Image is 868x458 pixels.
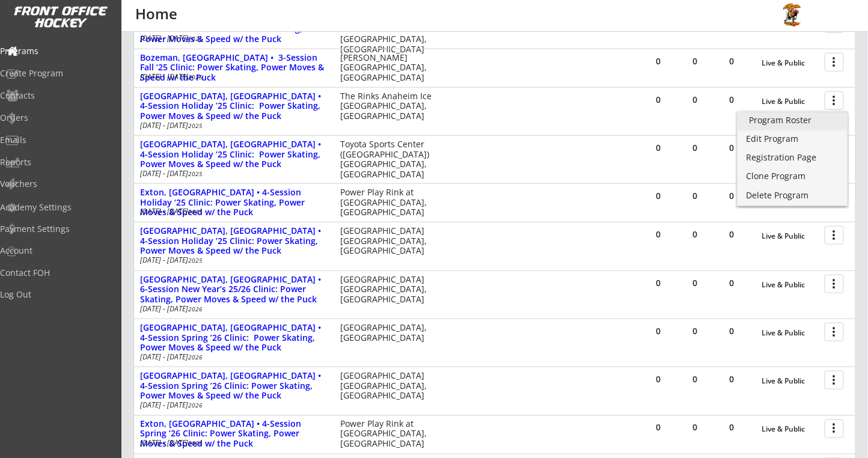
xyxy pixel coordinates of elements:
[188,73,203,81] em: 2025
[140,353,324,361] div: [DATE] - [DATE]
[140,323,328,353] div: [GEOGRAPHIC_DATA], [GEOGRAPHIC_DATA] • 4-Session Spring ’26 Clinic: Power Skating, Power Moves & ...
[714,192,750,200] div: 0
[677,375,713,383] div: 0
[677,192,713,200] div: 0
[762,329,819,337] div: Live & Public
[140,73,324,81] div: [DATE] - [DATE]
[188,34,203,43] em: 2025
[714,424,750,432] div: 0
[747,135,839,143] div: Edit Program
[340,226,435,256] div: [GEOGRAPHIC_DATA] [GEOGRAPHIC_DATA], [GEOGRAPHIC_DATA]
[825,226,844,245] button: more_vert
[677,230,713,239] div: 0
[640,96,676,104] div: 0
[188,256,203,264] em: 2025
[140,275,328,305] div: [GEOGRAPHIC_DATA], [GEOGRAPHIC_DATA] • 6-Session New Year’s 25/26 Clinic: Power Skating, Power Mo...
[340,188,435,218] div: Power Play Rink at [GEOGRAPHIC_DATA], [GEOGRAPHIC_DATA]
[750,116,836,124] div: Program Roster
[762,426,819,434] div: Live & Public
[762,97,819,106] div: Live & Public
[340,53,435,83] div: [PERSON_NAME][GEOGRAPHIC_DATA], [GEOGRAPHIC_DATA]
[340,275,435,305] div: [GEOGRAPHIC_DATA] [GEOGRAPHIC_DATA], [GEOGRAPHIC_DATA]
[140,402,324,409] div: [DATE] - [DATE]
[188,169,203,178] em: 2025
[677,57,713,66] div: 0
[640,144,676,152] div: 0
[140,91,328,121] div: [GEOGRAPHIC_DATA], [GEOGRAPHIC_DATA] • 4-Session Holiday ’25 Clinic: Power Skating, Power Moves &...
[825,275,844,293] button: more_vert
[762,377,819,385] div: Live & Public
[747,172,839,180] div: Clone Program
[140,440,324,447] div: [DATE] - [DATE]
[825,420,844,438] button: more_vert
[762,281,819,289] div: Live & Public
[640,192,676,200] div: 0
[677,144,713,152] div: 0
[340,420,435,450] div: Power Play Rink at [GEOGRAPHIC_DATA], [GEOGRAPHIC_DATA]
[640,327,676,335] div: 0
[714,57,750,66] div: 0
[340,371,435,401] div: [GEOGRAPHIC_DATA] [GEOGRAPHIC_DATA], [GEOGRAPHIC_DATA]
[762,59,819,67] div: Live & Public
[140,420,328,450] div: Exton, [GEOGRAPHIC_DATA] • 4-Session Spring ‘26 Clinic: Power Skating, Power Moves & Speed w/ the...
[677,424,713,432] div: 0
[188,401,203,409] em: 2026
[738,131,848,149] a: Edit Program
[747,191,839,200] div: Delete Program
[640,424,676,432] div: 0
[677,96,713,104] div: 0
[640,279,676,287] div: 0
[140,188,328,218] div: Exton, [GEOGRAPHIC_DATA] • 4-Session Holiday ‘25 Clinic: Power Skating, Power Moves & Speed w/ th...
[825,91,844,110] button: more_vert
[340,323,435,343] div: [GEOGRAPHIC_DATA], [GEOGRAPHIC_DATA]
[340,91,435,121] div: The Rinks Anaheim Ice [GEOGRAPHIC_DATA], [GEOGRAPHIC_DATA]
[825,371,844,389] button: more_vert
[188,353,203,361] em: 2026
[738,150,848,168] a: Registration Page
[140,35,324,42] div: [DATE] - [DATE]
[140,122,324,129] div: [DATE] - [DATE]
[140,53,328,83] div: Bozeman, [GEOGRAPHIC_DATA] • 3-Session Fall ‘25 Clinic: Power Skating, Power Moves & Speed w/ the...
[188,121,203,130] em: 2025
[825,53,844,72] button: more_vert
[677,327,713,335] div: 0
[140,208,324,215] div: [DATE] - [DATE]
[714,327,750,335] div: 0
[640,57,676,66] div: 0
[747,153,839,162] div: Registration Page
[640,375,676,383] div: 0
[714,96,750,104] div: 0
[738,112,848,130] a: Program Roster
[825,323,844,341] button: more_vert
[188,305,203,313] em: 2026
[188,207,203,216] em: 2025
[340,139,435,180] div: Toyota Sports Center ([GEOGRAPHIC_DATA]) [GEOGRAPHIC_DATA], [GEOGRAPHIC_DATA]
[340,14,435,55] div: Rushmore Thunderdome [GEOGRAPHIC_DATA], [GEOGRAPHIC_DATA]
[140,371,328,401] div: [GEOGRAPHIC_DATA], [GEOGRAPHIC_DATA] • 4-Session Spring ’26 Clinic: Power Skating, Power Moves & ...
[188,439,203,448] em: 2026
[677,279,713,287] div: 0
[640,230,676,239] div: 0
[714,375,750,383] div: 0
[714,279,750,287] div: 0
[714,144,750,152] div: 0
[140,139,328,169] div: [GEOGRAPHIC_DATA], [GEOGRAPHIC_DATA] • 4-Session Holiday ’25 Clinic: Power Skating, Power Moves &...
[762,232,819,240] div: Live & Public
[140,305,324,313] div: [DATE] - [DATE]
[140,14,328,44] div: [GEOGRAPHIC_DATA], [GEOGRAPHIC_DATA] • 4-Session Fall ‘25 Clinic: Power Skating, Power Moves & Sp...
[140,257,324,264] div: [DATE] - [DATE]
[140,170,324,177] div: [DATE] - [DATE]
[140,226,328,256] div: [GEOGRAPHIC_DATA], [GEOGRAPHIC_DATA] • 4-Session Holiday ’25 Clinic: Power Skating, Power Moves &...
[714,230,750,239] div: 0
